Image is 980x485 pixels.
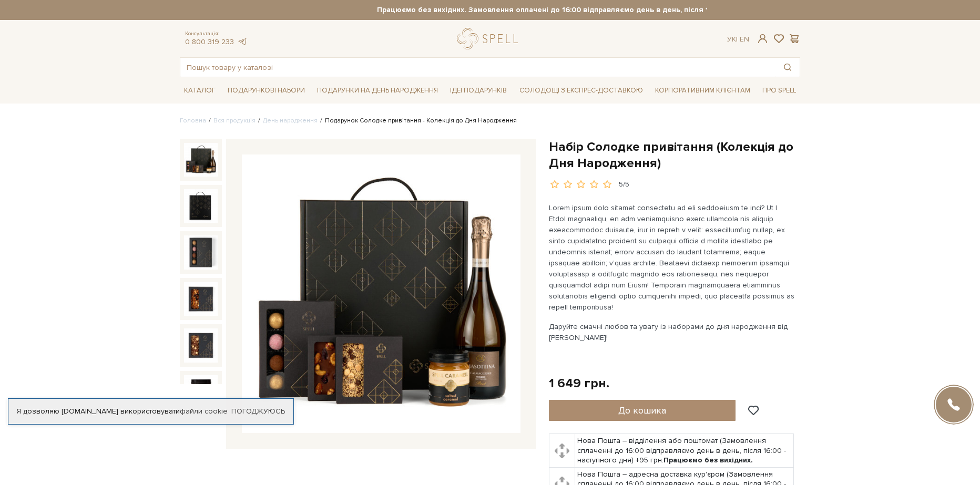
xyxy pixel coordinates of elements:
div: Ук [727,35,749,44]
span: | [736,35,738,44]
td: Нова Пошта – відділення або поштомат (Замовлення сплаченні до 16:00 відправляємо день в день, піс... [575,434,794,468]
b: Працюємо без вихідних. [663,456,753,465]
div: 5/5 [619,180,629,190]
img: Набір Солодке привітання (Колекція до Дня Народження) [184,235,218,269]
img: Набір Солодке привітання (Колекція до Дня Народження) [242,154,520,433]
img: Набір Солодке привітання (Колекція до Дня Народження) [184,328,218,362]
span: Подарунки на День народження [313,82,442,99]
span: Про Spell [758,82,800,99]
input: Пошук товару у каталозі [180,58,775,77]
button: До кошика [549,400,736,421]
a: День народження [263,117,318,125]
a: logo [457,28,523,49]
span: Подарункові набори [223,82,309,99]
strong: Працюємо без вихідних. Замовлення оплачені до 16:00 відправляємо день в день, після 16:00 - насту... [273,5,893,15]
a: Вся продукція [213,117,256,125]
img: Набір Солодке привітання (Колекція до Дня Народження) [184,282,218,316]
div: Я дозволяю [DOMAIN_NAME] використовувати [8,407,293,416]
a: Солодощі з експрес-доставкою [515,81,647,99]
a: Головна [180,117,206,125]
a: файли cookie [180,407,228,416]
span: Каталог [180,82,220,99]
span: Консультація: [185,30,247,37]
span: До кошика [618,405,666,416]
div: 1 649 грн. [549,375,609,391]
span: Ідеї подарунків [446,82,511,99]
a: 0 800 319 233 [185,37,234,46]
a: telegram [237,37,247,46]
img: Набір Солодке привітання (Колекція до Дня Народження) [184,375,218,409]
a: En [740,35,749,44]
p: Даруйте смачні любов та увагу із наборами до дня народження від [PERSON_NAME]! [549,321,795,343]
img: Набір Солодке привітання (Колекція до Дня Народження) [184,189,218,223]
h1: Набір Солодке привітання (Колекція до Дня Народження) [549,139,800,171]
button: Пошук товару у каталозі [775,58,800,77]
li: Подарунок Солодке привітання - Колекція до Дня Народження [318,116,517,126]
img: Набір Солодке привітання (Колекція до Дня Народження) [184,143,218,177]
p: Lorem ipsum dolo sitamet consectetu ad eli seddoeiusm te inci? Ut l Etdol magnaaliqu, en adm veni... [549,202,795,313]
a: Погоджуюсь [231,407,285,416]
a: Корпоративним клієнтам [651,81,754,99]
